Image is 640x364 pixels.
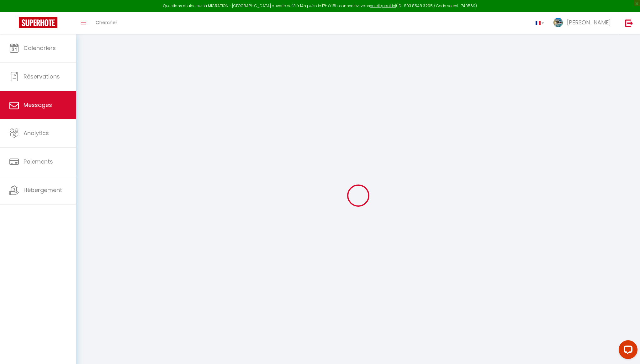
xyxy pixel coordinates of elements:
[24,129,49,137] span: Analytics
[614,338,640,364] iframe: LiveChat chat widget
[567,18,611,26] span: [PERSON_NAME]
[549,12,619,34] a: ... [PERSON_NAME]
[19,17,57,28] img: Super Booking
[96,19,117,26] span: Chercher
[370,3,396,8] a: en cliquant ici
[24,101,52,109] span: Messages
[91,12,122,34] a: Chercher
[24,73,60,80] span: Réservations
[24,44,56,52] span: Calendriers
[553,18,563,27] img: ...
[625,19,633,27] img: logout
[24,158,53,165] span: Paiements
[24,186,62,194] span: Hébergement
